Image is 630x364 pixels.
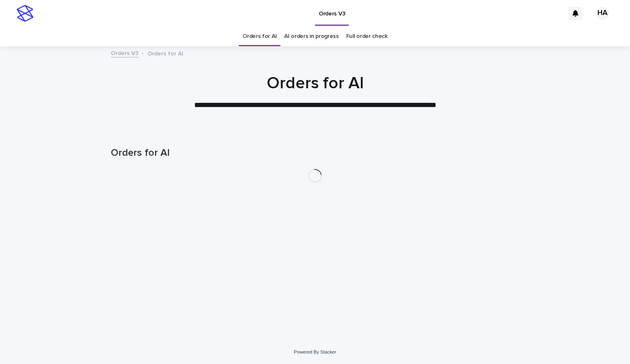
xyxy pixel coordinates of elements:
a: Full order check [346,27,387,46]
img: stacker-logo-s-only.png [17,5,33,22]
p: Orders for AI [147,48,183,57]
a: AI orders in progress [284,27,339,46]
a: Powered By Stacker [294,349,336,354]
h1: Orders for AI [111,73,519,93]
div: HA [596,7,609,20]
a: Orders for AI [242,27,277,46]
a: Orders V3 [111,48,138,57]
h1: Orders for AI [111,147,519,159]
